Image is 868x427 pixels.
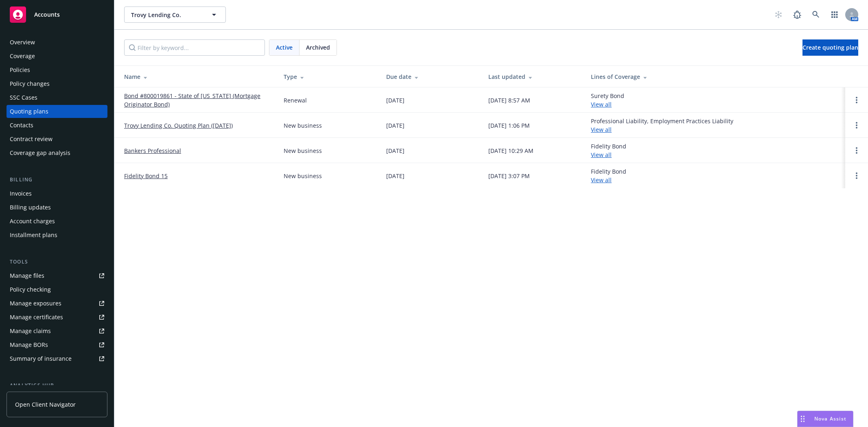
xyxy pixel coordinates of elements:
[34,11,60,18] span: Accounts
[488,96,530,105] div: [DATE] 8:57 AM
[284,72,373,81] div: Type
[124,7,226,23] button: Trovy Lending Co.
[798,411,808,427] div: Drag to move
[488,146,533,155] div: [DATE] 10:29 AM
[7,3,107,26] a: Accounts
[10,311,63,324] div: Manage certificates
[802,39,858,56] a: Create quoting plan
[386,172,404,180] div: [DATE]
[7,269,107,282] a: Manage files
[591,142,626,159] div: Fidelity Bond
[10,133,52,146] div: Contract review
[7,229,107,242] a: Installment plans
[7,133,107,146] a: Contract review
[10,50,35,63] div: Coverage
[276,43,293,52] span: Active
[488,72,578,81] div: Last updated
[591,117,733,134] div: Professional Liability, Employment Practices Liability
[124,172,168,180] a: Fidelity Bond 15
[7,119,107,132] a: Contacts
[7,176,107,184] div: Billing
[10,91,37,104] div: SSC Cases
[852,95,861,105] a: Open options
[7,311,107,324] a: Manage certificates
[7,36,107,49] a: Overview
[306,43,330,52] span: Archived
[7,187,107,200] a: Invoices
[284,172,322,180] div: New business
[15,400,76,409] span: Open Client Navigator
[7,215,107,228] a: Account charges
[10,297,61,310] div: Manage exposures
[591,167,626,184] div: Fidelity Bond
[10,352,72,365] div: Summary of insurance
[386,121,404,130] div: [DATE]
[826,7,843,23] a: Switch app
[10,269,44,282] div: Manage files
[386,96,404,105] div: [DATE]
[10,77,50,90] div: Policy changes
[770,7,787,23] a: Start snowing
[7,91,107,104] a: SSC Cases
[124,91,271,109] a: Bond #800019861 - State of [US_STATE] (Mortgage Originator Bond)
[7,105,107,118] a: Quoting plans
[7,325,107,338] a: Manage claims
[284,146,322,155] div: New business
[7,283,107,296] a: Policy checking
[789,7,805,23] a: Report a Bug
[852,171,861,181] a: Open options
[488,121,530,130] div: [DATE] 1:06 PM
[591,72,839,81] div: Lines of Coverage
[852,120,861,130] a: Open options
[7,146,107,159] a: Coverage gap analysis
[10,338,48,351] div: Manage BORs
[591,91,624,109] div: Surety Bond
[814,415,846,422] span: Nova Assist
[131,11,201,19] span: Trovy Lending Co.
[386,72,476,81] div: Due date
[802,44,858,51] span: Create quoting plan
[10,187,32,200] div: Invoices
[591,100,612,108] a: View all
[10,215,55,228] div: Account charges
[10,325,51,338] div: Manage claims
[10,119,33,132] div: Contacts
[7,352,107,365] a: Summary of insurance
[10,105,48,118] div: Quoting plans
[7,201,107,214] a: Billing updates
[7,381,107,390] div: Analytics hub
[10,63,30,76] div: Policies
[852,146,861,155] a: Open options
[10,36,35,49] div: Overview
[7,63,107,76] a: Policies
[591,151,612,159] a: View all
[797,411,853,427] button: Nova Assist
[591,126,612,133] a: View all
[7,77,107,90] a: Policy changes
[10,283,51,296] div: Policy checking
[7,258,107,266] div: Tools
[10,229,57,242] div: Installment plans
[124,121,233,130] a: Trovy Lending Co. Quoting Plan ([DATE])
[808,7,824,23] a: Search
[284,121,322,130] div: New business
[10,201,51,214] div: Billing updates
[284,96,307,105] div: Renewal
[7,50,107,63] a: Coverage
[124,72,271,81] div: Name
[7,338,107,351] a: Manage BORs
[124,146,181,155] a: Bankers Professional
[488,172,530,180] div: [DATE] 3:07 PM
[10,146,70,159] div: Coverage gap analysis
[591,176,612,184] a: View all
[7,297,107,310] a: Manage exposures
[386,146,404,155] div: [DATE]
[124,39,265,56] input: Filter by keyword...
